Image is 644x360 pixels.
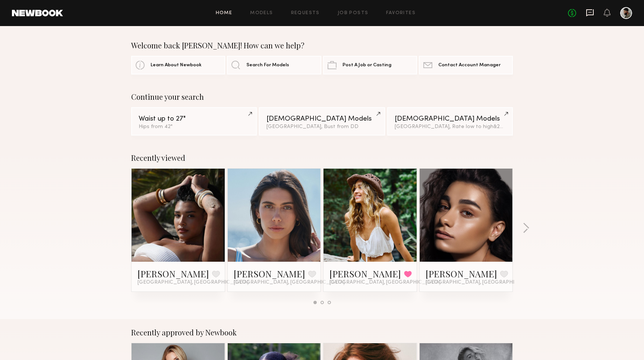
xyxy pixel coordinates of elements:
[329,280,441,286] span: [GEOGRAPHIC_DATA], [GEOGRAPHIC_DATA]
[151,63,202,68] span: Learn About Newbook
[250,11,273,16] a: Models
[131,41,513,50] div: Welcome back [PERSON_NAME]! How can we help?
[387,107,513,136] a: [DEMOGRAPHIC_DATA] Models[GEOGRAPHIC_DATA], Rate low to high&2other filters
[234,280,345,286] span: [GEOGRAPHIC_DATA], [GEOGRAPHIC_DATA]
[266,124,377,130] div: [GEOGRAPHIC_DATA], Bust from DD
[131,92,513,101] div: Continue your search
[493,124,529,129] span: & 2 other filter s
[131,328,513,337] div: Recently approved by Newbook
[234,268,305,280] a: [PERSON_NAME]
[291,11,320,16] a: Requests
[139,115,249,122] div: Waist up to 27"
[395,124,505,130] div: [GEOGRAPHIC_DATA], Rate low to high
[338,11,369,16] a: Job Posts
[395,115,505,122] div: [DEMOGRAPHIC_DATA] Models
[329,268,401,280] a: [PERSON_NAME]
[131,56,225,74] a: Learn About Newbook
[438,63,501,68] span: Contact Account Manager
[342,63,391,68] span: Post A Job or Casting
[246,63,289,68] span: Search For Models
[426,280,537,286] span: [GEOGRAPHIC_DATA], [GEOGRAPHIC_DATA]
[216,11,233,16] a: Home
[259,107,385,136] a: [DEMOGRAPHIC_DATA] Models[GEOGRAPHIC_DATA], Bust from DD
[323,56,417,74] a: Post A Job or Casting
[138,268,209,280] a: [PERSON_NAME]
[138,280,249,286] span: [GEOGRAPHIC_DATA], [GEOGRAPHIC_DATA]
[266,115,377,122] div: [DEMOGRAPHIC_DATA] Models
[131,153,513,162] div: Recently viewed
[419,56,513,74] a: Contact Account Manager
[426,268,497,280] a: [PERSON_NAME]
[131,107,257,136] a: Waist up to 27"Hips from 42"
[227,56,321,74] a: Search For Models
[386,11,416,16] a: Favorites
[139,124,249,130] div: Hips from 42"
